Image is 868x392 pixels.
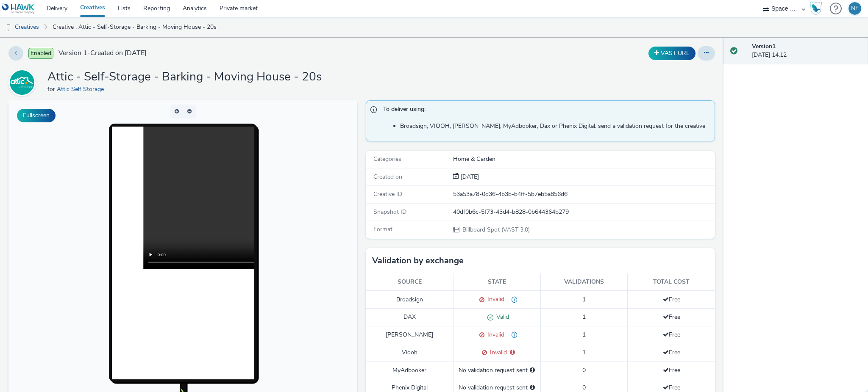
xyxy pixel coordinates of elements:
[453,273,540,291] th: State
[366,291,453,309] td: Broadsign
[504,331,517,340] div: Not found on SSP side
[8,78,39,86] a: Attic Self Storage
[493,313,509,321] span: Valid
[582,313,586,321] span: 1
[366,362,453,379] td: MyAdbooker
[400,122,710,130] li: Broadsign, VIOOH, [PERSON_NAME], MyAdbooker, Dax or Phenix Digital: send a validation request for...
[458,384,536,392] div: No validation request sent
[458,366,536,375] div: No validation request sent
[2,3,35,14] img: undefined Logo
[383,105,706,116] span: To deliver using:
[663,313,680,321] span: Free
[366,309,453,326] td: DAX
[484,295,504,303] span: Invalid
[366,273,453,291] th: Source
[487,348,507,356] span: Invalid
[373,173,402,181] span: Created on
[4,23,13,32] img: dooh
[851,2,859,15] div: NE
[810,2,822,15] img: Hawk Academy
[47,85,57,93] span: for
[663,331,680,339] span: Free
[373,208,406,216] span: Snapshot ID
[582,295,586,304] span: 1
[663,366,680,374] span: Free
[582,366,586,374] span: 0
[530,384,535,392] div: Please select a deal below and click on Send to send a validation request to Phenix Digital.
[648,47,696,60] button: VAST URL
[810,2,826,15] a: Hawk Academy
[459,173,479,181] div: Creation 13 January 2025, 14:12
[462,226,530,234] span: Billboard Spot (VAST 3.0)
[628,273,715,291] th: Total cost
[530,366,535,375] div: Please select a deal below and click on Send to send a validation request to MyAdbooker.
[373,155,401,163] span: Categories
[504,295,517,304] div: Our standard slot size is 10 seconds
[373,225,392,233] span: Format
[752,42,776,50] strong: Version 1
[366,326,453,344] td: [PERSON_NAME]
[453,155,714,163] div: Home & Garden
[646,47,698,60] div: Duplicate the creative as a VAST URL
[58,48,147,58] span: Version 1 - Created on [DATE]
[582,348,586,356] span: 1
[28,48,53,59] span: Enabled
[366,344,453,362] td: Viooh
[17,109,56,122] button: Fullscreen
[484,331,504,339] span: Invalid
[582,331,586,339] span: 1
[459,173,479,181] span: [DATE]
[10,70,34,95] img: Attic Self Storage
[453,190,714,199] div: 53a53a78-0d36-4b3b-b4ff-5b7eb5a856d6
[752,42,861,60] div: [DATE] 14:12
[663,348,680,356] span: Free
[582,384,586,392] span: 0
[663,384,680,392] span: Free
[57,85,107,93] a: Attic Self Storage
[663,295,680,304] span: Free
[373,190,402,198] span: Creative ID
[540,273,628,291] th: Validations
[47,69,322,85] h1: Attic - Self-Storage - Barking - Moving House - 20s
[453,208,714,216] div: 40df0b6c-5f73-43d4-b828-0b644364b279
[372,254,464,267] h3: Validation by exchange
[48,17,221,37] a: Creative : Attic - Self-Storage - Barking - Moving House - 20s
